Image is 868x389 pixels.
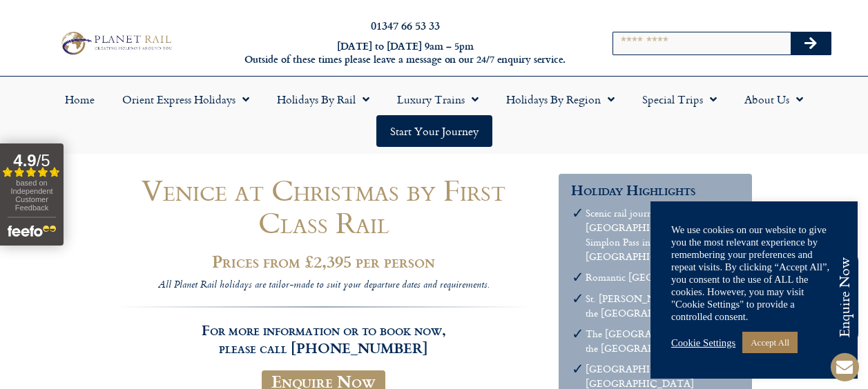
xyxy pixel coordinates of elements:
nav: Menu [7,83,861,147]
h6: [DATE] to [DATE] 9am – 5pm Outside of these times please leave a message on our 24/7 enquiry serv... [235,40,575,66]
li: Romantic [GEOGRAPHIC_DATA] [586,270,739,284]
a: Luxury Trains [383,83,492,115]
a: Holidays by Region [492,83,628,115]
a: Orient Express Holidays [108,83,263,115]
div: We use cookies on our website to give you the most relevant experience by remembering your prefer... [671,223,837,323]
a: Start your Journey [376,115,492,147]
li: St. [PERSON_NAME]’s Square and the [GEOGRAPHIC_DATA] [586,291,739,320]
a: Accept All [742,332,798,353]
li: Scenic rail journeys through the [GEOGRAPHIC_DATA] and Simplon Pass in [GEOGRAPHIC_DATA] [586,206,739,263]
img: Planet Rail Train Holidays Logo [57,29,175,58]
a: Holidays by Rail [263,83,383,115]
h3: For more information or to book now, please call [PHONE_NUMBER] [117,306,531,357]
a: Home [51,83,108,115]
h1: Venice at Christmas by First Class Rail [117,174,531,239]
button: Search [791,32,831,54]
i: All Planet Rail holidays are tailor-made to suit your departure dates and requirements. [158,277,489,294]
a: Special Trips [628,83,731,115]
h3: Holiday Highlights [571,181,739,199]
a: Cookie Settings [671,337,735,349]
a: About Us [731,83,817,115]
h2: Prices from £2,395 per person [117,252,531,270]
a: 01347 66 53 33 [371,17,440,33]
li: The [GEOGRAPHIC_DATA] and the [GEOGRAPHIC_DATA] [586,326,739,355]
